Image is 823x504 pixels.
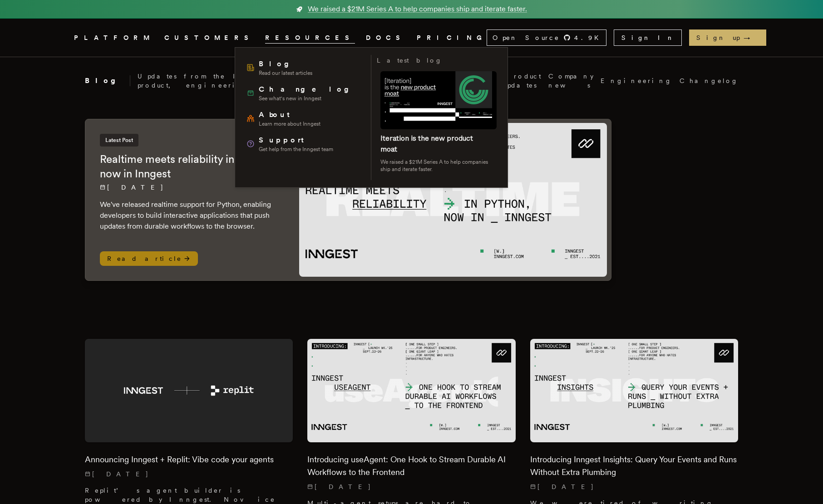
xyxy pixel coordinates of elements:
button: PLATFORM [74,32,153,44]
span: Latest Post [100,134,138,147]
span: → [744,33,759,42]
h2: Introducing Inngest Insights: Query Your Events and Runs Without Extra Plumbing [530,453,739,479]
span: Changelog [259,84,355,95]
img: Featured image for Realtime meets reliability in Python, now in Inngest blog post [299,123,607,277]
span: See what's new in Inngest [259,95,355,102]
a: Engineering [601,76,672,85]
a: AboutLearn more about Inngest [242,106,365,131]
span: 4.9 K [574,33,604,42]
span: We raised a $21M Series A to help companies ship and iterate faster. [308,4,527,15]
a: Sign In [614,29,682,46]
a: Latest PostRealtime meets reliability in Python, now in Inngest[DATE] We've released realtime sup... [85,119,611,281]
img: Featured image for Introducing Inngest Insights: Query Your Events and Runs Without Extra Plumbin... [530,339,739,443]
a: DOCS [366,32,406,44]
img: Featured image for Introducing useAgent: One Hook to Stream Durable AI Workflows to the Frontend ... [307,339,516,443]
nav: Global [49,19,775,57]
a: CUSTOMERS [164,32,254,44]
p: Updates from the Inngest team about our product, engineering, and community. [138,72,406,90]
a: Iteration is the new product moat [380,134,473,153]
p: [DATE] [85,470,293,479]
span: Blog [259,59,312,69]
p: [DATE] [100,183,281,192]
h2: Announcing Inngest + Replit: Vibe code your agents [85,453,293,466]
a: Changelog [680,76,739,85]
span: Learn more about Inngest [259,120,320,127]
a: SupportGet help from the Inngest team [242,131,365,157]
a: PRICING [417,32,487,44]
h2: Realtime meets reliability in Python, now in Inngest [100,152,281,181]
span: Read article [100,251,198,266]
span: Read our latest articles [259,69,312,77]
p: [DATE] [530,482,739,491]
h2: Blog [85,75,130,86]
span: Get help from the Inngest team [259,146,333,153]
a: Sign up [689,29,766,46]
a: Product updates [504,72,541,90]
span: About [259,109,320,120]
img: Featured image for Announcing Inngest + Replit: Vibe code your agents blog post [85,339,293,443]
span: Open Source [493,33,560,42]
span: Support [259,135,333,146]
h2: Introducing useAgent: One Hook to Stream Durable AI Workflows to the Frontend [307,453,516,479]
a: Company news [548,72,593,90]
button: RESOURCES [265,32,355,44]
a: ChangelogSee what's new in Inngest [242,80,365,106]
h3: Latest blog [377,55,442,66]
p: We've released realtime support for Python, enabling developers to build interactive applications... [100,199,281,232]
p: [DATE] [307,482,516,491]
a: BlogRead our latest articles [242,55,365,80]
